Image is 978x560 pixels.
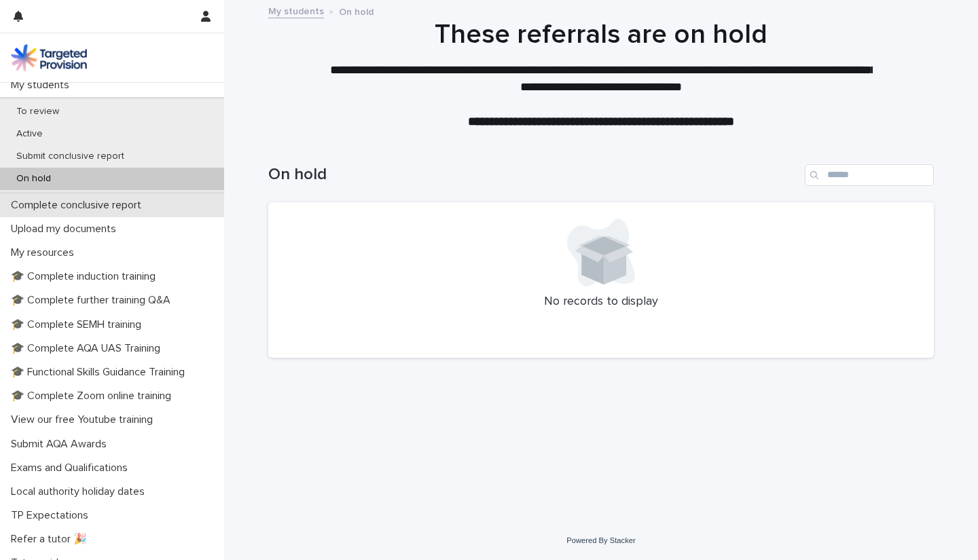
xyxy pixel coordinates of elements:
[5,199,152,212] p: Complete conclusive report
[5,128,54,140] p: Active
[5,462,139,474] p: Exams and Qualifications
[285,295,918,310] p: No records to display
[268,3,324,18] a: My students
[5,318,152,331] p: 🎓 Complete SEMH training
[5,173,62,185] p: On hold
[11,44,87,71] img: M5nRWzHhSzIhMunXDL62
[5,106,70,117] p: To review
[566,536,635,544] a: Powered By Stacker
[5,366,196,379] p: 🎓 Functional Skills Guidance Training
[5,438,117,451] p: Submit AQA Awards
[268,18,934,51] h1: These referrals are on hold
[339,3,374,18] p: On hold
[5,223,127,236] p: Upload my documents
[5,390,182,403] p: 🎓 Complete Zoom online training
[5,246,85,259] p: My resources
[5,509,99,522] p: TP Expectations
[805,164,934,186] input: Search
[5,533,98,546] p: Refer a tutor 🎉
[5,270,166,283] p: 🎓 Complete induction training
[5,342,171,355] p: 🎓 Complete AQA UAS Training
[5,151,135,162] p: Submit conclusive report
[5,485,156,498] p: Local authority holiday dates
[268,165,799,185] h1: On hold
[5,79,80,92] p: My students
[5,413,164,426] p: View our free Youtube training
[5,294,181,307] p: 🎓 Complete further training Q&A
